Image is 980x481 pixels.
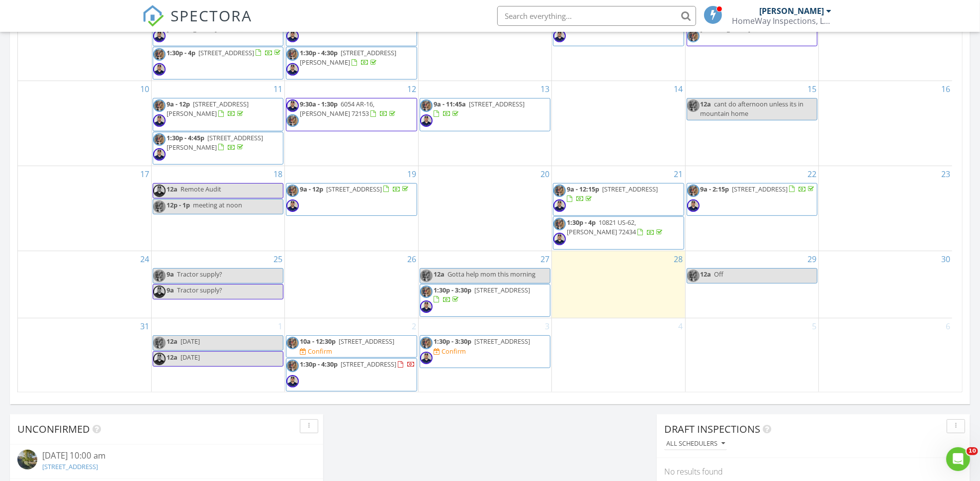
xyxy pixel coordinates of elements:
span: Tractor supply? [177,286,222,294]
img: unnamed_3.jpg [153,200,166,213]
a: Go to August 25, 2025 [271,251,284,267]
span: 1:30p - 3:30p [434,337,471,346]
span: 12a [167,353,178,362]
a: 9a - 12p [STREET_ADDRESS][PERSON_NAME] [153,98,283,131]
div: HomeWay Inspections, LLC [732,16,832,26]
a: Go to August 23, 2025 [939,166,952,182]
img: unnamed_3.jpg [286,360,299,372]
a: SPECTORA [142,13,253,34]
a: Go to August 18, 2025 [271,166,284,182]
img: img_3984.jpg [420,114,433,127]
img: unnamed_3.jpg [420,99,433,112]
span: 1:30p - 4:30p [300,360,338,369]
div: [DATE] 10:00 am [42,450,291,462]
img: unnamed_3.jpg [286,337,299,349]
span: [STREET_ADDRESS] [732,185,788,193]
a: 1:30p - 4p 10821 US-62, [PERSON_NAME] 72434 [567,218,664,236]
span: 12a [167,185,178,193]
td: Go to August 13, 2025 [418,81,551,166]
td: Go to August 15, 2025 [685,81,818,166]
a: 9a - 12:15p [STREET_ADDRESS] [567,185,658,203]
span: 12a [167,337,178,346]
a: 9:30a - 1:30p 6054 AR-16, [PERSON_NAME] 72153 [300,99,397,118]
a: Go to August 20, 2025 [538,166,551,182]
td: Go to August 12, 2025 [285,81,418,166]
td: Go to August 24, 2025 [18,251,151,318]
img: unnamed_3.jpg [420,337,433,349]
img: img_3984.jpg [286,99,299,112]
td: Go to September 1, 2025 [151,318,284,392]
a: Go to August 26, 2025 [405,251,418,267]
img: img_3984.jpg [687,199,700,212]
a: Go to August 14, 2025 [672,81,685,97]
img: img_3984.jpg [153,286,166,298]
span: 9a [167,270,174,279]
td: Go to August 29, 2025 [685,251,818,318]
a: Go to September 5, 2025 [810,318,818,334]
span: [STREET_ADDRESS] [474,337,530,346]
a: Go to August 22, 2025 [805,166,818,182]
a: Go to August 11, 2025 [271,81,284,97]
span: 9a - 2:15p [701,185,729,193]
span: 12a [701,270,712,279]
div: [PERSON_NAME] [760,6,824,16]
td: Go to August 20, 2025 [418,166,551,251]
button: All schedulers [664,437,727,451]
a: Confirm [434,347,466,356]
span: [STREET_ADDRESS][PERSON_NAME] [701,14,792,33]
a: 9a - 12:15p [STREET_ADDRESS][PERSON_NAME] [701,14,792,33]
td: Go to September 5, 2025 [685,318,818,392]
div: Confirm [442,347,466,355]
img: unnamed_3.jpg [286,48,299,61]
span: Unconfirmed [17,422,90,436]
a: Go to August 12, 2025 [405,81,418,97]
span: [STREET_ADDRESS] [198,48,254,57]
img: img_3984.jpg [286,375,299,387]
a: Go to August 29, 2025 [805,251,818,267]
span: [STREET_ADDRESS] [602,185,658,193]
a: Go to August 17, 2025 [138,166,151,182]
img: unnamed_3.jpg [153,270,166,282]
a: [STREET_ADDRESS] [42,462,98,471]
img: unnamed_3.jpg [153,99,166,112]
td: Go to August 25, 2025 [151,251,284,318]
img: unnamed_3.jpg [286,185,299,197]
td: Go to August 28, 2025 [552,251,685,318]
span: 1:30p - 4:30p [300,48,338,57]
td: Go to August 19, 2025 [285,166,418,251]
a: Go to August 27, 2025 [538,251,551,267]
img: unnamed_3.jpg [153,133,166,146]
a: 1:30p - 4p 10821 US-62, [PERSON_NAME] 72434 [553,216,684,249]
img: img_3984.jpg [420,352,433,364]
a: Go to September 2, 2025 [410,318,418,334]
span: 9a - 11:45a [434,99,466,108]
a: Go to August 10, 2025 [138,81,151,97]
a: 1:30p - 4:45p [STREET_ADDRESS][PERSON_NAME] [167,133,263,152]
a: Go to August 24, 2025 [138,251,151,267]
img: unnamed_3.jpg [286,114,299,127]
a: [DATE] 10:00 am [STREET_ADDRESS] [17,450,316,474]
img: unnamed_3.jpg [153,48,166,61]
img: img_3984.jpg [153,353,166,365]
td: Go to August 23, 2025 [819,166,952,251]
a: 1:30p - 3:30p [STREET_ADDRESS] [434,337,530,346]
span: 9a - 12p [300,185,323,193]
td: Go to August 18, 2025 [151,166,284,251]
span: SPECTORA [171,5,253,26]
a: 1:30p - 4:30p [STREET_ADDRESS][PERSON_NAME] [300,48,396,67]
img: img_3984.jpg [553,233,566,245]
span: Tractor supply? [177,270,222,279]
img: img_3984.jpg [553,30,566,42]
span: 12a [701,99,712,108]
a: Go to September 1, 2025 [276,318,284,334]
img: img_3984.jpg [553,199,566,212]
a: 9a - 2:15p [STREET_ADDRESS] [687,183,817,216]
a: 10a - 1:15p [STREET_ADDRESS] [567,14,658,33]
a: Go to September 3, 2025 [543,318,551,334]
img: img_3984.jpg [153,114,166,127]
span: [STREET_ADDRESS] [326,185,382,193]
a: 1:30p - 3:30p [STREET_ADDRESS] [420,284,550,317]
a: Go to August 15, 2025 [805,81,818,97]
span: 1:30p - 4:45p [167,133,204,142]
span: Gotta help mom this morning [447,270,535,279]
